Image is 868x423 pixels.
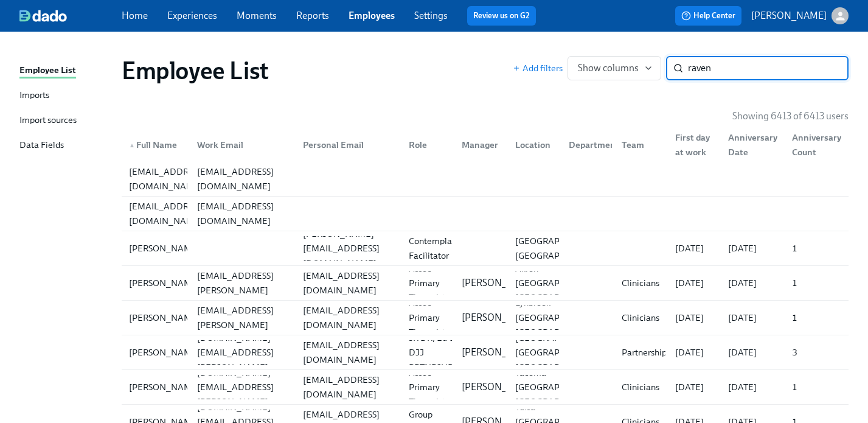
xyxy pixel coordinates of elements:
[122,231,849,266] a: [PERSON_NAME][PERSON_NAME][EMAIL_ADDRESS][DOMAIN_NAME]Contemplative Facilitator[GEOGRAPHIC_DATA],...
[732,110,849,123] p: Showing 6413 of 6413 users
[404,138,453,152] div: Role
[617,276,665,290] div: Clinicians
[718,133,782,157] div: Anniversary Date
[665,133,719,157] div: First day at work
[723,276,782,290] div: [DATE]
[404,296,453,340] div: Assoc Primary Therapist
[723,130,782,159] div: Anniversary Date
[723,380,782,394] div: [DATE]
[568,56,661,80] button: Show columns
[124,380,205,394] div: [PERSON_NAME]
[124,241,205,256] div: [PERSON_NAME]
[404,261,453,305] div: Assoc Primary Therapist
[124,345,205,360] div: [PERSON_NAME]
[124,276,205,290] div: [PERSON_NAME]
[192,138,293,152] div: Work Email
[122,197,849,231] div: [EMAIL_ADDRESS][DOMAIN_NAME][EMAIL_ADDRESS][DOMAIN_NAME]
[787,310,846,325] div: 1
[124,164,210,194] div: [EMAIL_ADDRESS][DOMAIN_NAME]
[617,138,665,152] div: Team
[192,288,293,347] div: [PERSON_NAME][EMAIL_ADDRESS][PERSON_NAME][DOMAIN_NAME]
[122,56,269,85] h1: Employee List
[670,241,719,256] div: [DATE]
[751,7,849,24] button: [PERSON_NAME]
[462,380,537,394] p: [PERSON_NAME]
[237,10,277,21] a: Moments
[19,63,76,79] div: Employee List
[473,10,530,22] a: Review us on G2
[462,276,537,290] p: [PERSON_NAME]
[122,301,849,335] a: [PERSON_NAME][PERSON_NAME][EMAIL_ADDRESS][PERSON_NAME][DOMAIN_NAME][EMAIL_ADDRESS][DOMAIN_NAME]As...
[670,130,719,159] div: First day at work
[122,197,849,231] a: [EMAIL_ADDRESS][DOMAIN_NAME][EMAIL_ADDRESS][DOMAIN_NAME]
[298,303,399,332] div: [EMAIL_ADDRESS][DOMAIN_NAME]
[192,316,293,389] div: [PERSON_NAME][DOMAIN_NAME][EMAIL_ADDRESS][PERSON_NAME][DOMAIN_NAME]
[688,56,849,80] input: Search by name
[122,335,849,370] a: [PERSON_NAME][PERSON_NAME][DOMAIN_NAME][EMAIL_ADDRESS][PERSON_NAME][DOMAIN_NAME][EMAIL_ADDRESS][D...
[462,311,537,324] p: [PERSON_NAME]
[510,261,609,305] div: Akron [GEOGRAPHIC_DATA] [GEOGRAPHIC_DATA]
[404,365,453,409] div: Assoc Primary Therapist
[19,10,67,22] img: dado
[192,199,293,228] div: [EMAIL_ADDRESS][DOMAIN_NAME]
[670,380,719,394] div: [DATE]
[298,338,399,367] div: [EMAIL_ADDRESS][DOMAIN_NAME]
[122,266,849,301] a: [PERSON_NAME][PERSON_NAME][EMAIL_ADDRESS][PERSON_NAME][DOMAIN_NAME][EMAIL_ADDRESS][DOMAIN_NAME]As...
[578,62,651,74] span: Show columns
[452,133,505,157] div: Manager
[513,62,563,74] button: Add filters
[19,138,112,153] a: Data Fields
[298,268,399,298] div: [EMAIL_ADDRESS][DOMAIN_NAME]
[296,10,329,21] a: Reports
[617,380,665,394] div: Clinicians
[787,241,846,256] div: 1
[122,10,148,21] a: Home
[510,296,609,340] div: Lynbrook [GEOGRAPHIC_DATA] [GEOGRAPHIC_DATA]
[675,6,741,26] button: Help Center
[19,10,122,22] a: dado
[617,345,675,360] div: Partnerships
[404,234,471,263] div: Contemplative Facilitator
[19,113,112,128] a: Import sources
[298,138,399,152] div: Personal Email
[782,133,846,157] div: Anniversary Count
[19,138,64,153] div: Data Fields
[457,138,505,152] div: Manager
[414,10,448,21] a: Settings
[723,241,782,256] div: [DATE]
[559,133,613,157] div: Department
[399,133,453,157] div: Role
[349,10,395,21] a: Employees
[723,345,782,360] div: [DATE]
[122,162,849,196] div: [EMAIL_ADDRESS][DOMAIN_NAME][EMAIL_ADDRESS][DOMAIN_NAME]
[751,9,827,23] p: [PERSON_NAME]
[192,254,293,312] div: [PERSON_NAME][EMAIL_ADDRESS][PERSON_NAME][DOMAIN_NAME]
[670,310,719,325] div: [DATE]
[122,162,849,197] a: [EMAIL_ADDRESS][DOMAIN_NAME][EMAIL_ADDRESS][DOMAIN_NAME]
[510,365,609,409] div: Tacoma [GEOGRAPHIC_DATA] [GEOGRAPHIC_DATA]
[462,346,537,359] p: [PERSON_NAME]
[670,345,719,360] div: [DATE]
[787,276,846,290] div: 1
[564,138,624,152] div: Department
[298,226,399,270] div: [PERSON_NAME][EMAIL_ADDRESS][DOMAIN_NAME]
[192,164,293,194] div: [EMAIL_ADDRESS][DOMAIN_NAME]
[617,310,665,325] div: Clinicians
[124,310,205,325] div: [PERSON_NAME]
[612,133,665,157] div: Team
[787,345,846,360] div: 3
[510,138,559,152] div: Location
[124,138,187,152] div: Full Name
[670,276,719,290] div: [DATE]
[787,130,846,159] div: Anniversary Count
[187,133,293,157] div: Work Email
[298,372,399,402] div: [EMAIL_ADDRESS][DOMAIN_NAME]
[19,63,112,79] a: Employee List
[19,88,112,103] a: Imports
[122,231,849,265] div: [PERSON_NAME][PERSON_NAME][EMAIL_ADDRESS][DOMAIN_NAME]Contemplative Facilitator[GEOGRAPHIC_DATA],...
[510,330,609,374] div: [GEOGRAPHIC_DATA] [GEOGRAPHIC_DATA] [GEOGRAPHIC_DATA]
